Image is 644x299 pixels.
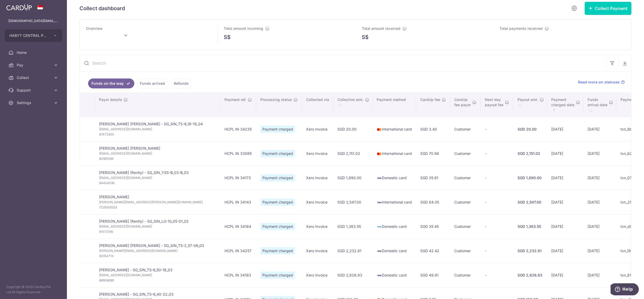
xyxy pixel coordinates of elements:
[377,200,382,205] img: visa-sm-192604c4577d2d35970c8ed26b86981c2741ebd56154ab54ad91a526f0f24972.png
[256,93,302,117] th: Processing status
[79,4,125,13] h5: Collect dashboard
[95,190,220,214] td: [PERSON_NAME]
[225,97,246,102] span: Payment ref.
[377,224,382,229] img: american-express-sm-c955881869ff4294d00fd038735fb651958d7f10184fcf1bed3b24c57befb5f2.png
[99,97,122,102] span: Payor details
[416,117,450,141] td: SGD 3.40
[17,100,51,105] span: Settings
[333,93,372,117] th: Collection amt. : activate to sort column ascending
[260,97,292,102] span: Processing status
[224,26,263,31] span: Total amount incoming
[302,117,333,141] td: Xero Invoice
[517,175,543,180] div: SGD 1,890.00
[12,4,22,8] span: Help
[95,239,220,263] td: [PERSON_NAME] [PERSON_NAME] - SG_SIN_TS-2_57-06_03
[481,141,513,166] td: -
[377,273,382,278] img: visa-sm-192604c4577d2d35970c8ed26b86981c2741ebd56154ab54ad91a526f0f24972.png
[95,214,220,239] td: [PERSON_NAME] (Rently) - SG_SIN_LG-10_05-01_02
[99,180,216,186] span: 94454536
[583,263,616,287] td: [DATE]
[260,199,295,206] span: Payment charged
[333,117,372,141] td: SGD 20.00
[517,151,543,156] div: SGD 2,151.02
[9,33,48,38] span: HABYT CENTRAL PTE. LTD.
[513,93,547,117] th: Payout amt. : activate to sort column ascending
[372,190,416,214] td: International card
[260,272,295,279] span: Payment charged
[260,150,295,157] span: Payment charged
[547,263,583,287] td: [DATE]
[578,80,625,85] a: Read more on statuses
[260,247,295,255] span: Payment charged
[481,166,513,190] td: -
[99,278,216,283] span: 88908699
[372,93,416,117] th: Payment method
[362,26,400,31] span: Total amount received
[302,141,333,166] td: Xero Invoice
[547,214,583,239] td: [DATE]
[95,166,220,190] td: [PERSON_NAME] (Rently) - SG_SIN_YSS-B_03-B_03
[450,214,481,239] td: Customer
[99,132,216,137] span: 87473300
[485,97,503,108] span: Next day payout fee
[517,200,543,205] div: SGD 2,547.00
[517,97,538,102] span: Payout amt.
[95,141,220,166] td: [PERSON_NAME] [PERSON_NAME]
[302,166,333,190] td: Xero Invoice
[220,166,256,190] td: HCPL IN 34173
[583,93,616,117] th: Fundsarrival date : activate to sort column ascending
[372,263,416,287] td: Domestic card
[372,117,416,141] td: International card
[454,97,471,108] span: CardUp fee payor
[95,117,220,141] td: [PERSON_NAME] [PERSON_NAME] - SG_SIN_TS-6_18-18_04
[17,50,51,55] span: Home
[99,229,216,234] span: 91573785
[585,2,631,15] button: Collect Payment
[220,93,256,117] th: Payment ref.
[450,190,481,214] td: Customer
[333,263,372,287] td: SGD 2,626.83
[6,4,32,10] img: CardUp
[260,126,295,133] span: Payment charged
[99,248,216,253] span: [PERSON_NAME][EMAIL_ADDRESS][DOMAIN_NAME]
[302,239,333,263] td: Xero Invoice
[547,141,583,166] td: [DATE]
[547,166,583,190] td: [DATE]
[450,239,481,263] td: Customer
[99,151,216,156] span: [EMAIL_ADDRESS][DOMAIN_NAME]
[17,75,51,80] span: Collect
[517,224,543,229] div: SGD 1,363.55
[372,239,416,263] td: Domestic card
[481,190,513,214] td: -
[583,190,616,214] td: [DATE]
[17,63,51,68] span: Pay
[517,127,543,132] div: SGD 20.00
[302,263,333,287] td: Xero Invoice
[481,214,513,239] td: -
[517,248,543,253] div: SGD 2,232.81
[260,223,295,230] span: Payment charged
[416,141,450,166] td: SGD 70.98
[99,200,216,205] span: [PERSON_NAME][EMAIL_ADDRESS][PERSON_NAME][DOMAIN_NAME]
[481,117,513,141] td: -
[416,214,450,239] td: SGD 35.45
[377,151,382,156] img: mastercard-sm-87a3fd1e0bddd137fecb07648320f44c262e2538e7db6024463105ddbc961eb2.png
[547,93,583,117] th: Paymentcharged date : activate to sort column ascending
[583,117,616,141] td: [DATE]
[86,26,103,31] span: Overview
[583,214,616,239] td: [DATE]
[136,78,168,88] a: Funds arrived
[302,93,333,117] th: Collected via
[99,127,216,132] span: [EMAIL_ADDRESS][DOMAIN_NAME]
[547,239,583,263] td: [DATE]
[372,166,416,190] td: Domestic card
[302,190,333,214] td: Xero Invoice
[220,117,256,141] td: HCPL IN 34235
[220,263,256,287] td: HCPL IN 34183
[547,117,583,141] td: [DATE]
[99,273,216,278] span: [EMAIL_ADDRESS][DOMAIN_NAME]
[377,249,382,254] img: visa-sm-192604c4577d2d35970c8ed26b86981c2741ebd56154ab54ad91a526f0f24972.png
[481,263,513,287] td: -
[450,117,481,141] td: Customer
